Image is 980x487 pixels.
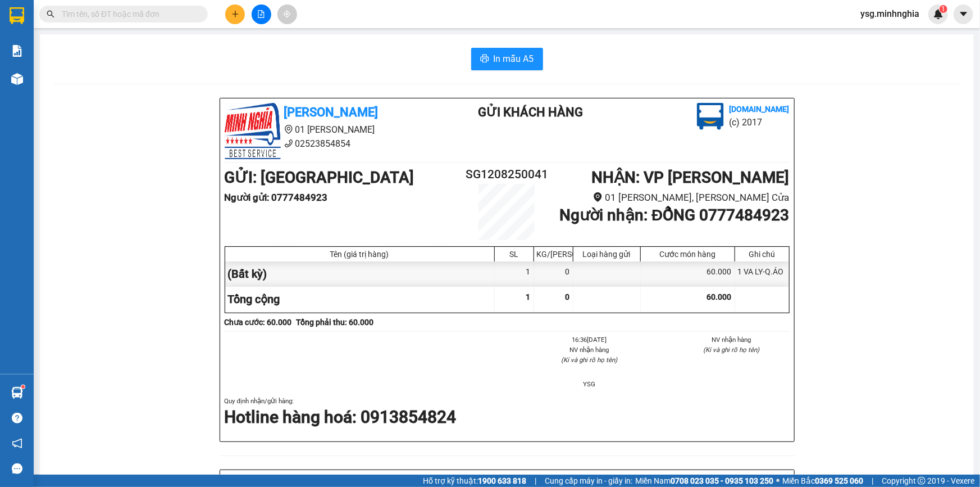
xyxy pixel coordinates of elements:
div: Tên (giá trị hàng) [228,250,491,259]
li: NV nhận hàng [532,345,648,355]
span: phone [65,41,74,50]
img: warehouse-icon [11,387,23,399]
b: Người gửi : 0777484923 [225,192,328,203]
span: ysg.minhnghia [851,7,928,21]
b: NHẬN : VP [PERSON_NAME] [591,168,789,187]
div: Cước món hàng [644,250,732,259]
strong: 0708 023 035 - 0935 103 250 [671,476,773,485]
b: GỬI : [GEOGRAPHIC_DATA] [225,168,414,187]
span: question-circle [12,413,22,423]
div: 0 [534,261,573,287]
button: file-add [252,4,271,24]
b: Gửi khách hàng [478,105,583,119]
span: environment [284,125,293,134]
span: 60.000 [707,292,732,301]
i: (Kí và ghi rõ họ tên) [561,356,617,364]
i: (Kí và ghi rõ họ tên) [704,346,760,354]
li: 02523854854 [225,137,434,151]
b: GỬI : [GEOGRAPHIC_DATA] [5,70,195,89]
span: file-add [257,10,265,18]
input: Tìm tên, số ĐT hoặc mã đơn [62,8,194,20]
img: logo.jpg [5,5,61,61]
li: 02523854854 [5,39,214,53]
li: 01 [PERSON_NAME] [225,123,434,137]
span: environment [65,27,74,36]
img: logo-vxr [10,7,24,24]
div: KG/[PERSON_NAME] [537,250,570,259]
b: [PERSON_NAME] [65,7,159,21]
span: ⚪️ [776,479,780,483]
div: (Bất kỳ) [225,261,495,287]
strong: Hotline hàng hoá: 0913854824 [225,407,457,427]
span: | [872,475,873,487]
span: phone [284,139,293,148]
span: 0 [566,292,570,301]
span: In mẫu A5 [494,52,534,66]
span: printer [480,54,489,65]
li: 01 [PERSON_NAME], [PERSON_NAME] Cửa [554,190,789,205]
img: warehouse-icon [11,73,23,85]
li: 01 [PERSON_NAME] [5,25,214,39]
button: plus [225,4,245,24]
div: Loại hàng gửi [576,250,637,259]
span: Cung cấp máy in - giấy in: [545,475,632,487]
div: Ghi chú [738,250,786,259]
span: 1 [526,292,531,301]
sup: 1 [940,5,947,13]
span: plus [231,10,239,18]
b: Tổng phải thu: 60.000 [297,318,374,327]
span: Miền Nam [635,475,773,487]
button: aim [277,4,297,24]
img: solution-icon [11,45,23,57]
li: 16:36[DATE] [532,335,648,345]
span: caret-down [959,9,969,19]
b: [DOMAIN_NAME] [730,105,790,114]
span: Tổng cộng [228,292,280,306]
span: | [535,475,536,487]
li: NV nhận hàng [674,335,790,345]
span: copyright [918,477,926,485]
b: [PERSON_NAME] [284,105,379,119]
span: notification [12,438,22,449]
h2: SG1208250041 [460,165,554,184]
div: Quy định nhận/gửi hàng : [225,396,790,429]
img: logo.jpg [697,103,724,130]
span: 1 [941,5,945,13]
div: 1 [495,261,534,287]
b: Người nhận : ĐỔNG 0777484923 [559,206,789,224]
span: aim [283,10,291,18]
button: printerIn mẫu A5 [471,48,543,70]
strong: 1900 633 818 [478,476,526,485]
span: environment [593,192,603,202]
span: Hỗ trợ kỹ thuật: [423,475,526,487]
span: message [12,463,22,474]
li: (c) 2017 [730,115,790,129]
button: caret-down [954,4,973,24]
span: Miền Bắc [782,475,863,487]
strong: 0369 525 060 [815,476,863,485]
div: 60.000 [641,261,735,287]
b: Chưa cước : 60.000 [225,318,292,327]
sup: 1 [21,385,25,389]
li: YSG [532,379,648,389]
div: 1 VA LY-Q.ÁO [735,261,789,287]
img: logo.jpg [225,103,281,159]
div: SL [498,250,531,259]
span: search [47,10,54,18]
img: icon-new-feature [933,9,943,19]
